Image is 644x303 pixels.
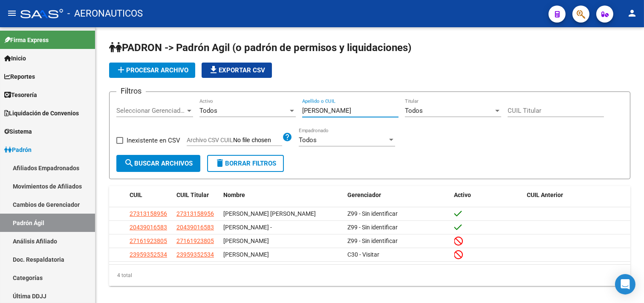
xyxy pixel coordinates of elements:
[223,224,272,231] span: [PERSON_NAME] -
[347,192,381,198] span: Gerenciador
[130,251,167,258] span: 23959352534
[109,42,411,54] span: PADRON -> Padrón Agil (o padrón de permisos y liquidaciones)
[126,186,173,204] datatable-header-cell: CUIL
[176,237,214,244] span: 27161923805
[176,210,214,217] span: 27313158956
[347,237,398,244] span: Z99 - Sin identificar
[615,274,635,294] div: Open Intercom Messenger
[173,186,220,204] datatable-header-cell: CUIL Titular
[208,66,265,74] span: Exportar CSV
[4,72,35,81] span: Reportes
[187,137,233,143] span: Archivo CSV CUIL
[7,8,17,18] mat-icon: menu
[199,107,217,114] span: Todos
[4,109,79,118] span: Liquidación de Convenios
[223,210,316,217] span: [PERSON_NAME] [PERSON_NAME]
[347,251,379,258] span: C30 - Visitar
[207,155,284,172] button: Borrar Filtros
[454,192,471,198] span: Activo
[405,107,423,114] span: Todos
[223,237,269,244] span: [PERSON_NAME]
[116,65,126,75] mat-icon: add
[176,251,214,258] span: 23959352534
[130,210,167,217] span: 27313158956
[124,158,134,168] mat-icon: search
[116,66,188,74] span: Procesar archivo
[451,186,524,204] datatable-header-cell: Activo
[347,224,398,231] span: Z99 - Sin identificar
[215,158,225,168] mat-icon: delete
[176,224,214,231] span: 20439016583
[208,65,219,75] mat-icon: file_download
[116,107,185,114] span: Seleccionar Gerenciador
[627,8,637,18] mat-icon: person
[347,210,398,217] span: Z99 - Sin identificar
[116,155,200,172] button: Buscar Archivos
[4,54,26,63] span: Inicio
[223,251,269,258] span: [PERSON_NAME]
[223,192,245,198] span: Nombre
[130,192,142,198] span: CUIL
[109,63,195,78] button: Procesar archivo
[233,137,282,144] input: Archivo CSV CUIL
[202,63,272,78] button: Exportar CSV
[527,192,563,198] span: CUIL Anterior
[344,186,451,204] datatable-header-cell: Gerenciador
[299,136,317,144] span: Todos
[124,160,193,167] span: Buscar Archivos
[4,35,49,45] span: Firma Express
[116,85,146,97] h3: Filtros
[127,135,180,146] span: Inexistente en CSV
[109,265,630,286] div: 4 total
[4,90,37,100] span: Tesorería
[523,186,630,204] datatable-header-cell: CUIL Anterior
[282,132,292,142] mat-icon: help
[4,145,32,154] span: Padrón
[4,127,32,136] span: Sistema
[67,4,143,23] span: - AERONAUTICOS
[130,237,167,244] span: 27161923805
[176,192,209,198] span: CUIL Titular
[215,160,276,167] span: Borrar Filtros
[130,224,167,231] span: 20439016583
[220,186,344,204] datatable-header-cell: Nombre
